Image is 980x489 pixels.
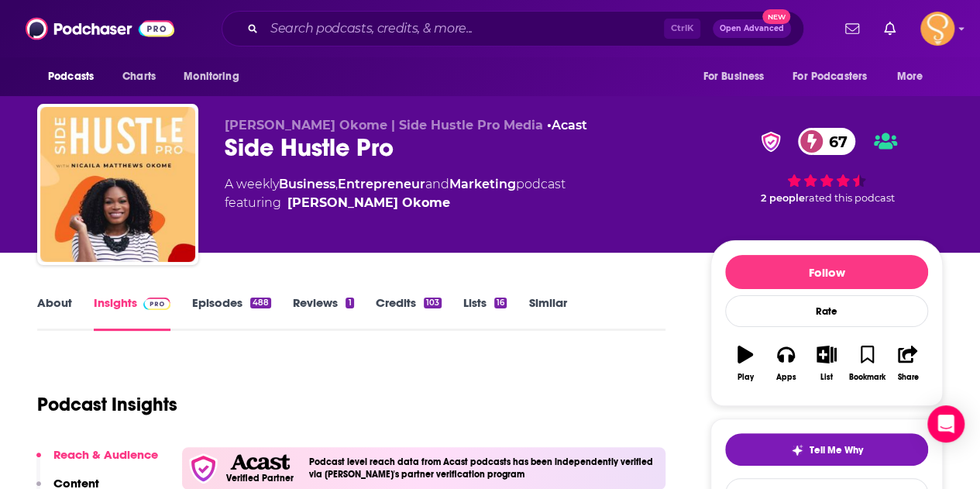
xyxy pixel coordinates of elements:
div: Apps [776,373,796,382]
div: Play [738,373,754,382]
a: Marketing [449,177,516,191]
button: Reach & Audience [36,447,158,476]
span: For Podcasters [793,66,867,88]
img: Acast [230,454,289,470]
button: List [806,336,847,391]
span: 2 people [761,192,805,204]
h5: Verified Partner [226,474,294,483]
div: Share [897,373,918,382]
div: Bookmark [849,373,885,382]
div: Rate [725,295,928,327]
span: Logged in as RebeccaAtkinson [920,12,954,46]
a: Acast [552,118,587,133]
button: Play [725,336,765,391]
a: Episodes488 [192,295,271,331]
button: tell me why sparkleTell Me Why [725,433,928,466]
a: Business [279,177,335,191]
span: , [335,177,338,191]
button: Bookmark [847,336,887,391]
span: For Business [703,66,764,88]
img: Side Hustle Pro [40,107,195,262]
img: User Profile [920,12,954,46]
button: open menu [886,62,943,91]
a: Reviews1 [293,295,353,331]
img: verfied icon [188,453,218,484]
span: featuring [225,194,566,212]
h1: Podcast Insights [37,393,177,416]
a: Charts [112,62,165,91]
h4: Podcast level reach data from Acast podcasts has been independently verified via [PERSON_NAME]'s ... [309,456,659,480]
a: Similar [528,295,566,331]
a: Entrepreneur [338,177,425,191]
a: InsightsPodchaser Pro [94,295,170,331]
span: rated this podcast [805,192,895,204]
div: Search podcasts, credits, & more... [222,11,804,46]
span: 67 [813,128,855,155]
span: • [547,118,587,133]
a: 67 [798,128,855,155]
img: Podchaser - Follow, Share and Rate Podcasts [26,14,174,43]
div: 103 [424,298,442,308]
span: Tell Me Why [810,444,863,456]
img: Podchaser Pro [143,298,170,310]
span: and [425,177,449,191]
div: 1 [346,298,353,308]
button: Show profile menu [920,12,954,46]
div: Open Intercom Messenger [927,405,965,443]
span: [PERSON_NAME] Okome | Side Hustle Pro Media [225,118,543,133]
div: verified Badge67 2 peoplerated this podcast [710,118,943,214]
img: tell me why sparkle [791,444,803,456]
div: 16 [494,298,507,308]
button: Apps [765,336,806,391]
a: Lists16 [463,295,507,331]
span: New [762,9,790,24]
button: open menu [782,62,889,91]
a: Show notifications dropdown [839,15,865,42]
a: Credits103 [376,295,442,331]
span: Ctrl K [664,19,700,39]
span: More [897,66,923,88]
a: Nicaila Matthews Okome [287,194,450,212]
button: open menu [37,62,114,91]
p: Reach & Audience [53,447,158,462]
a: Show notifications dropdown [878,15,902,42]
a: About [37,295,72,331]
button: Follow [725,255,928,289]
div: A weekly podcast [225,175,566,212]
button: Share [888,336,928,391]
button: Open AdvancedNew [713,19,791,38]
div: List [820,373,833,382]
input: Search podcasts, credits, & more... [264,16,664,41]
span: Monitoring [184,66,239,88]
span: Charts [122,66,156,88]
img: verified Badge [756,132,786,152]
span: Open Advanced [720,25,784,33]
button: open menu [173,62,259,91]
button: open menu [692,62,783,91]
span: Podcasts [48,66,94,88]
div: 488 [250,298,271,308]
